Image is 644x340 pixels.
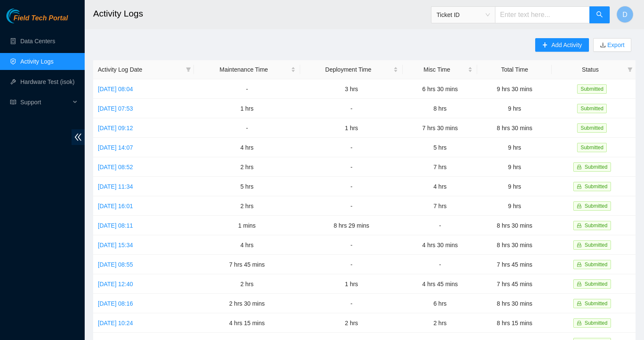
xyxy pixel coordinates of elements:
span: Ticket ID [437,8,490,21]
td: 4 hrs 45 mins [403,274,477,294]
span: Activity Log Date [98,65,182,74]
span: Support [20,94,70,111]
span: Submitted [585,242,608,248]
input: Enter text here... [495,6,590,23]
td: 8 hrs 30 mins [477,216,552,235]
span: lock [577,262,582,267]
button: D [616,6,633,23]
td: 9 hrs [477,99,552,118]
span: Add Activity [551,40,582,50]
td: 2 hrs [194,274,300,294]
a: Data Centers [20,38,55,45]
span: lock [577,301,582,306]
td: - [300,255,403,274]
span: lock [577,223,582,228]
span: filter [184,63,193,76]
a: [DATE] 09:12 [98,125,133,131]
span: Submitted [577,143,607,152]
a: Hardware Test (isok) [20,78,75,85]
td: 8 hrs 30 mins [477,235,552,255]
td: - [300,177,403,196]
span: filter [627,67,633,72]
a: [DATE] 07:53 [98,105,133,112]
span: Submitted [585,223,608,229]
td: 1 hrs [300,118,403,138]
span: lock [577,203,582,209]
a: [DATE] 12:40 [98,281,133,287]
td: 9 hrs 30 mins [477,79,552,99]
td: - [194,118,300,138]
span: Submitted [585,301,608,307]
td: 4 hrs [194,235,300,255]
td: - [300,294,403,313]
td: - [194,79,300,99]
td: - [300,157,403,177]
span: lock [577,164,582,170]
td: - [300,196,403,216]
img: Akamai Technologies [6,8,43,23]
span: Field Tech Portal [14,14,68,22]
td: 9 hrs [477,196,552,216]
a: [DATE] 11:34 [98,183,133,190]
td: 7 hrs 45 mins [477,274,552,294]
a: [DATE] 10:24 [98,320,133,326]
td: 1 mins [194,216,300,235]
span: lock [577,184,582,189]
button: plusAdd Activity [535,38,589,52]
td: 8 hrs 30 mins [477,294,552,313]
td: 4 hrs [403,177,477,196]
span: filter [626,63,634,76]
span: filter [186,67,191,72]
td: - [300,99,403,118]
td: 3 hrs [300,79,403,99]
td: - [300,235,403,255]
a: [DATE] 08:16 [98,300,133,307]
td: 9 hrs [477,138,552,157]
td: 7 hrs [403,157,477,177]
span: lock [577,320,582,326]
td: 8 hrs 30 mins [477,118,552,138]
td: 5 hrs [194,177,300,196]
td: - [403,216,477,235]
span: Submitted [585,164,608,170]
a: [DATE] 08:52 [98,164,133,170]
td: 7 hrs 30 mins [403,118,477,138]
td: 7 hrs 45 mins [194,255,300,274]
td: - [403,255,477,274]
span: lock [577,281,582,287]
span: Status [556,65,624,74]
th: Total Time [477,60,552,79]
td: 8 hrs [403,99,477,118]
a: [DATE] 16:01 [98,203,133,209]
span: Submitted [585,262,608,268]
button: search [589,6,610,23]
td: 8 hrs 29 mins [300,216,403,235]
span: Submitted [585,203,608,209]
td: 2 hrs [194,196,300,216]
a: Activity Logs [20,58,54,65]
span: Submitted [585,184,608,190]
td: 4 hrs 30 mins [403,235,477,255]
span: plus [542,42,548,49]
span: Submitted [585,281,608,287]
td: - [300,138,403,157]
td: 2 hrs [194,157,300,177]
td: 2 hrs [403,313,477,333]
td: 6 hrs 30 mins [403,79,477,99]
a: Akamai TechnologiesField Tech Portal [6,15,68,26]
td: 8 hrs 15 mins [477,313,552,333]
a: [DATE] 08:11 [98,222,133,229]
span: lock [577,242,582,248]
a: [DATE] 08:04 [98,86,133,92]
span: search [596,11,603,19]
span: D [622,9,627,20]
td: 7 hrs [403,196,477,216]
td: 2 hrs 30 mins [194,294,300,313]
span: download [600,42,606,49]
a: [DATE] 14:07 [98,144,133,151]
button: downloadExport [593,38,631,52]
span: Submitted [577,123,607,133]
span: read [10,99,16,105]
td: 1 hrs [300,274,403,294]
td: 4 hrs [194,138,300,157]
